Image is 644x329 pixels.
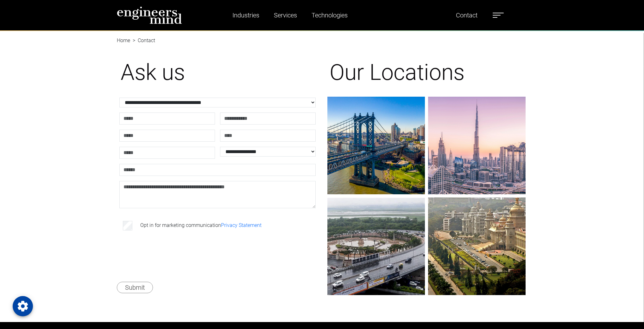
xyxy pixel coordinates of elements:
img: logo [117,6,182,24]
img: gif [327,197,425,295]
a: Privacy Statement [221,222,262,228]
button: Submit [117,282,153,293]
img: gif [428,97,526,194]
a: Industries [230,8,262,23]
iframe: reCAPTCHA [121,242,217,267]
a: Technologies [309,8,350,23]
h1: Our Locations [330,59,523,86]
nav: breadcrumb [117,30,527,38]
a: Home [117,37,130,43]
img: gif [327,97,425,194]
li: Contact [130,37,155,44]
a: Contact [453,8,480,23]
img: gif [428,197,526,295]
a: Services [271,8,300,23]
label: Opt in for marketing communication [140,222,262,229]
h1: Ask us [121,59,314,86]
